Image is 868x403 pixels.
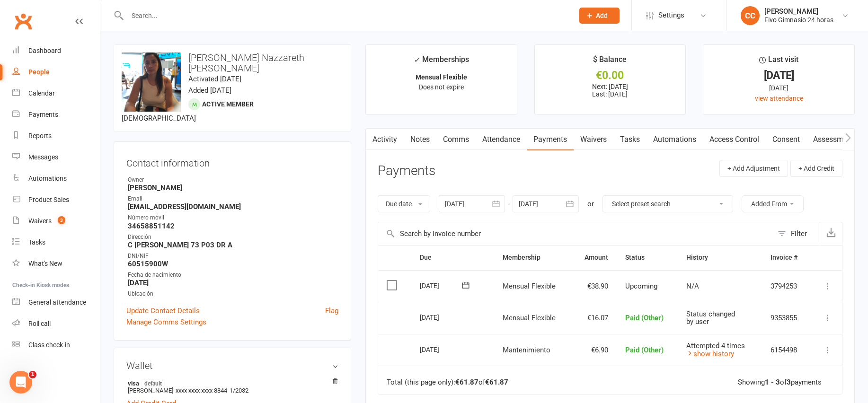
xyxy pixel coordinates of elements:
[378,195,430,212] button: Due date
[28,175,67,182] div: Automations
[28,153,58,161] div: Messages
[658,5,684,26] span: Settings
[741,6,760,25] div: CC
[420,310,463,324] div: [DATE]
[28,111,58,118] div: Payments
[543,70,677,80] div: €0.00
[12,334,100,356] a: Class kiosk mode
[543,83,677,98] p: Next: [DATE] Last: [DATE]
[703,129,766,150] a: Access Control
[29,371,36,378] span: 1
[416,73,467,81] strong: Mensual Flexible
[503,346,550,354] span: Mantenimiento
[122,114,196,123] span: [DEMOGRAPHIC_DATA]
[613,129,647,150] a: Tasks
[572,302,617,334] td: €16.07
[791,228,807,239] div: Filter
[404,129,436,150] a: Notes
[572,270,617,302] td: €38.90
[176,387,227,394] span: xxxx xxxx xxxx 8844
[787,378,791,386] strong: 3
[188,75,241,83] time: Activated [DATE]
[12,61,100,83] a: People
[128,260,338,268] strong: 60515900W
[58,216,65,224] span: 3
[230,387,248,394] span: 1/2032
[12,168,100,189] a: Automations
[572,245,617,270] th: Amount
[587,198,594,210] div: or
[11,9,35,33] a: Clubworx
[128,202,338,211] strong: [EMAIL_ADDRESS][DOMAIN_NAME]
[485,378,508,386] strong: €61.87
[773,222,820,245] button: Filter
[762,245,811,270] th: Invoice #
[28,320,51,327] div: Roll call
[122,53,181,112] img: image1688401843.png
[678,245,762,270] th: History
[527,129,574,150] a: Payments
[764,16,833,24] div: Fivo Gimnasio 24 horas
[764,7,833,16] div: [PERSON_NAME]
[126,316,206,328] a: Manage Comms Settings
[142,379,165,387] span: default
[455,378,478,386] strong: €61.87
[387,378,508,386] div: Total (this page only): of
[126,305,200,316] a: Update Contact Details
[503,282,556,290] span: Mensual Flexible
[742,195,804,212] button: Added From
[411,245,494,270] th: Due
[128,279,338,287] strong: [DATE]
[128,194,338,203] div: Email
[625,314,664,322] span: Paid (Other)
[28,47,61,54] div: Dashboard
[762,302,811,334] td: 9353855
[596,12,608,19] span: Add
[790,160,842,177] button: + Add Credit
[712,83,846,93] div: [DATE]
[579,8,620,24] button: Add
[686,342,745,350] span: Attempted 4 times
[686,310,735,326] span: Status changed by user
[128,184,338,192] strong: [PERSON_NAME]
[12,253,100,274] a: What's New
[28,238,45,246] div: Tasks
[712,70,846,80] div: [DATE]
[366,129,404,150] a: Activity
[12,147,100,168] a: Messages
[378,164,435,178] h3: Payments
[28,260,62,267] div: What's New
[12,210,100,232] a: Waivers 3
[28,298,86,306] div: General attendance
[128,271,338,280] div: Fecha de nacimiento
[574,129,613,150] a: Waivers
[755,95,803,102] a: view attendance
[719,160,788,177] button: + Add Adjustment
[420,342,463,357] div: [DATE]
[759,53,798,70] div: Last visit
[12,232,100,253] a: Tasks
[12,292,100,313] a: General attendance kiosk mode
[625,346,664,354] span: Paid (Other)
[647,129,703,150] a: Automations
[378,222,773,245] input: Search by invoice number
[420,278,463,293] div: [DATE]
[476,129,527,150] a: Attendance
[122,53,343,73] h3: [PERSON_NAME] Nazzareth [PERSON_NAME]
[128,289,338,298] div: Ubicación
[12,104,100,125] a: Payments
[625,282,657,290] span: Upcoming
[28,341,70,349] div: Class check-in
[128,241,338,249] strong: C [PERSON_NAME] 73 P03 DR A
[188,86,231,95] time: Added [DATE]
[494,245,572,270] th: Membership
[12,313,100,334] a: Roll call
[202,100,254,108] span: Active member
[766,129,806,150] a: Consent
[325,305,338,316] a: Flag
[419,83,464,91] span: Does not expire
[28,132,52,140] div: Reports
[128,222,338,230] strong: 34658851142
[28,89,55,97] div: Calendar
[28,217,52,225] div: Waivers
